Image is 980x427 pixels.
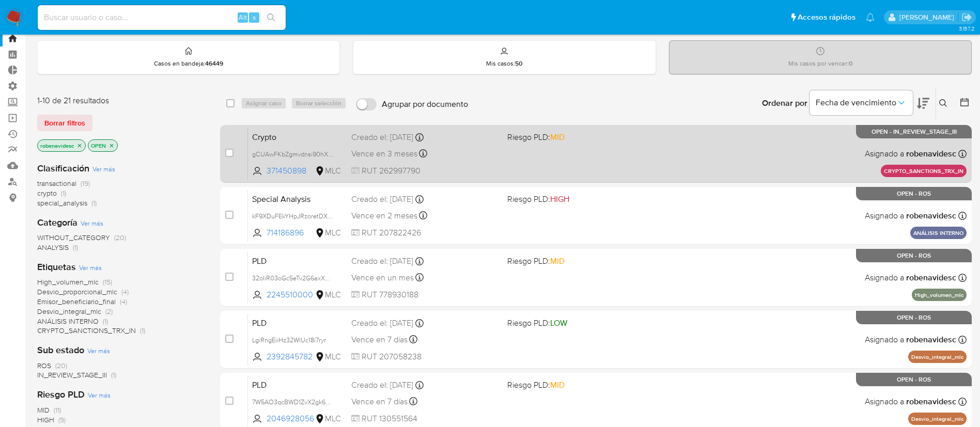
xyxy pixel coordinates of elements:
span: s [253,12,256,22]
a: Notificaciones [866,13,875,22]
p: rociodaniela.benavidescatalan@mercadolibre.cl [899,12,958,22]
span: 3.157.2 [959,24,975,33]
span: Alt [239,12,247,22]
button: search-icon [260,10,282,25]
span: Accesos rápidos [798,12,855,23]
a: Salir [961,12,972,23]
input: Buscar usuario o caso... [38,11,286,24]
